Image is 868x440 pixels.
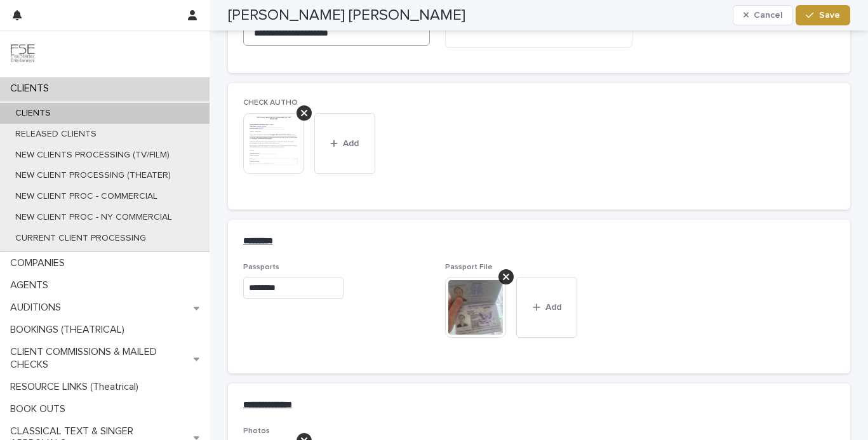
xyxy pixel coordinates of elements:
[5,324,135,336] p: BOOKINGS (THEATRICAL)
[516,277,577,338] button: Add
[5,108,61,119] p: CLIENTS
[5,170,181,181] p: NEW CLIENT PROCESSING (THEATER)
[545,303,561,312] span: Add
[5,129,107,140] p: RELEASED CLIENTS
[5,212,182,223] p: NEW CLIENT PROC - NY COMMERCIAL
[5,279,58,291] p: AGENTS
[5,83,59,95] p: CLIENTS
[5,381,149,393] p: RESOURCE LINKS (Theatrical)
[243,99,298,107] span: CHECK AUTHO
[5,403,76,415] p: BOOK OUTS
[5,346,194,370] p: CLIENT COMMISSIONS & MAILED CHECKS
[445,263,493,271] span: Passport File
[5,233,156,244] p: CURRENT CLIENT PROCESSING
[754,11,782,20] span: Cancel
[243,427,270,435] span: Photos
[5,191,168,202] p: NEW CLIENT PROC - COMMERCIAL
[243,263,279,271] span: Passports
[228,6,465,25] h2: [PERSON_NAME] [PERSON_NAME]
[819,11,840,20] span: Save
[733,5,794,25] button: Cancel
[343,139,359,148] span: Add
[10,41,36,67] img: 9JgRvJ3ETPGCJDhvPVA5
[5,302,71,314] p: AUDITIONS
[5,257,75,269] p: COMPANIES
[5,150,180,161] p: NEW CLIENTS PROCESSING (TV/FILM)
[314,113,375,174] button: Add
[796,5,850,25] button: Save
